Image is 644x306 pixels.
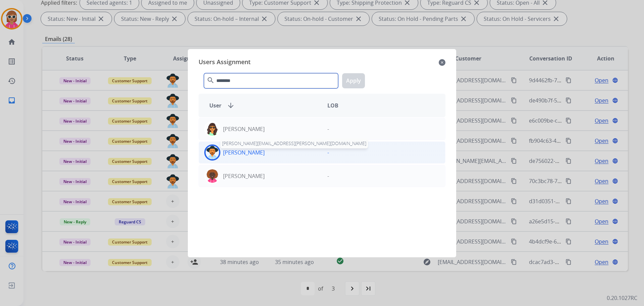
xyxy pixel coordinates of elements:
p: - [327,148,329,157]
p: [PERSON_NAME] [223,125,265,133]
p: - [327,125,329,133]
span: [PERSON_NAME][EMAIL_ADDRESS][PERSON_NAME][DOMAIN_NAME] [220,138,368,148]
span: LOB [327,101,338,110]
p: [PERSON_NAME] [223,172,265,180]
p: [PERSON_NAME] [223,148,265,157]
button: Apply [342,73,365,88]
span: Users Assignment [199,57,251,68]
mat-icon: close [439,58,445,67]
p: - [327,172,329,180]
mat-icon: search [207,76,215,84]
div: User [204,101,322,110]
mat-icon: arrow_downward [227,101,235,110]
